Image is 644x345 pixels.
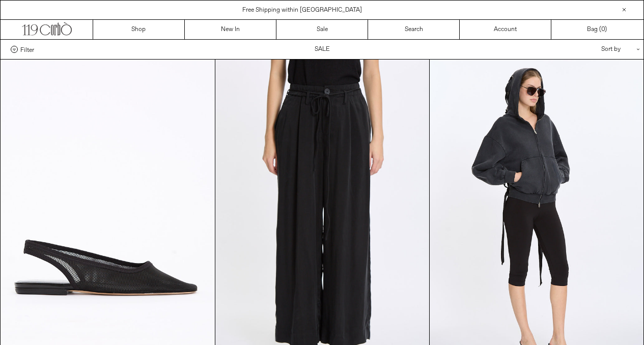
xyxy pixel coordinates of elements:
a: Shop [93,20,185,39]
span: ) [601,25,607,34]
a: Account [460,20,551,39]
div: Sort by [542,40,633,59]
a: Sale [276,20,368,39]
a: Bag () [551,20,643,39]
a: Search [368,20,460,39]
span: 0 [601,25,605,34]
a: Free Shipping within [GEOGRAPHIC_DATA] [242,6,362,14]
span: Filter [20,46,34,53]
a: New In [185,20,276,39]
